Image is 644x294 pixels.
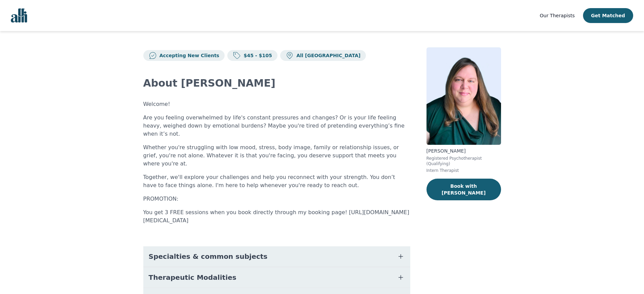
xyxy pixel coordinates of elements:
[427,47,501,145] img: Angela_Grieve
[143,143,410,168] p: Whether you're struggling with low mood, stress, body image, family or relationship issues, or gr...
[427,168,501,173] p: Intern Therapist
[143,208,410,225] p: You get 3 FREE sessions when you book directly through my booking page! [URL][DOMAIN_NAME][MEDICA...
[11,8,27,23] img: alli logo
[143,173,410,189] p: Together, we'll explore your challenges and help you reconnect with your strength. You don’t have...
[427,179,501,200] button: Book with [PERSON_NAME]
[294,52,360,59] p: All [GEOGRAPHIC_DATA]
[143,114,410,138] p: Are you feeling overwhelmed by life's constant pressures and changes? Or is your life feeling hea...
[143,195,410,203] p: PROMOTION:
[149,252,268,261] span: Specialties & common subjects
[427,148,501,154] p: [PERSON_NAME]
[143,77,410,89] h2: About [PERSON_NAME]
[143,100,410,108] p: Welcome!
[540,13,575,18] span: Our Therapists
[540,12,575,20] a: Our Therapists
[157,52,220,59] p: Accepting New Clients
[149,273,236,282] span: Therapeutic Modalities
[427,156,501,166] p: Registered Psychotherapist (Qualifying)
[143,267,410,288] button: Therapeutic Modalities
[241,52,272,59] p: $45 - $105
[583,8,633,23] button: Get Matched
[143,246,410,267] button: Specialties & common subjects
